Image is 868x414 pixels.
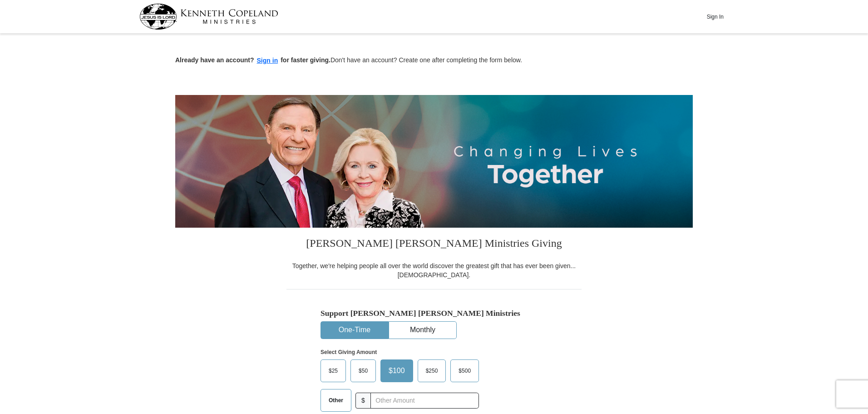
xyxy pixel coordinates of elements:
[355,393,371,409] span: $
[139,4,278,30] img: kcm-header-logo.svg
[354,364,372,378] span: $50
[321,322,388,339] button: One-Time
[321,349,377,355] strong: Select Giving Amount
[370,393,479,409] input: Other Amount
[175,56,330,64] strong: Already have an account? for faster giving.
[254,55,281,66] button: Sign in
[324,364,342,378] span: $25
[321,309,547,318] h5: Support [PERSON_NAME] [PERSON_NAME] Ministries
[389,322,456,339] button: Monthly
[421,364,443,378] span: $250
[454,364,475,378] span: $500
[286,261,582,279] div: Together, we're helping people all over the world discover the greatest gift that has ever been g...
[286,228,582,261] h3: [PERSON_NAME] [PERSON_NAME] Ministries Giving
[701,10,729,24] button: Sign In
[175,55,693,66] p: Don't have an account? Create one after completing the form below.
[384,364,409,378] span: $100
[324,394,348,407] span: Other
